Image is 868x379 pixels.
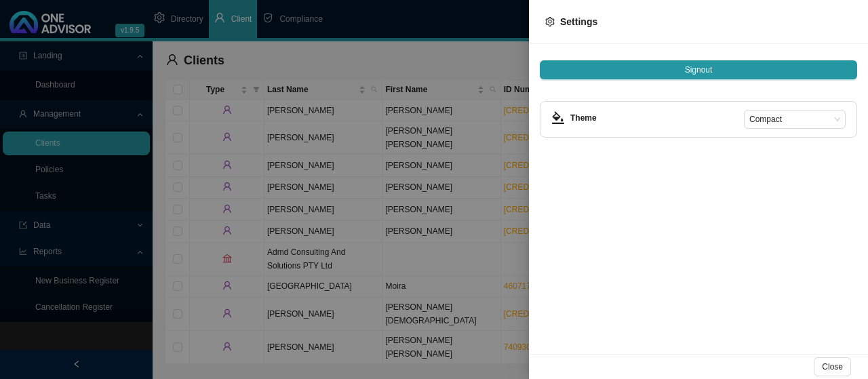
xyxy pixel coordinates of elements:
span: Settings [560,16,597,27]
button: Signout [540,60,857,79]
span: Close [822,360,843,374]
span: Signout [685,63,713,77]
span: Compact [749,111,840,128]
button: Close [814,357,851,376]
h4: Theme [570,111,744,125]
span: setting [545,17,555,26]
span: bg-colors [551,111,565,125]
